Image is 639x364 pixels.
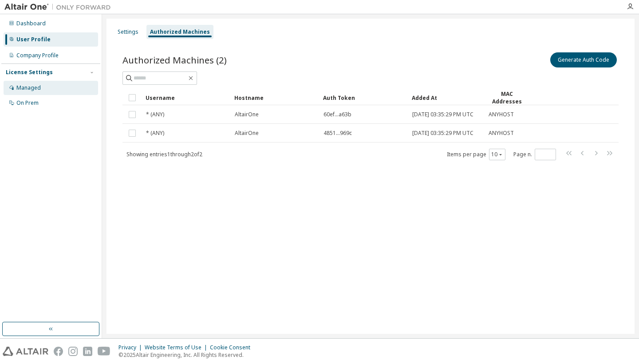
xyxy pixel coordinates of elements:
[513,149,556,160] span: Page n.
[447,149,505,160] span: Items per page
[488,90,525,105] div: MAC Addresses
[16,99,39,107] div: On Prem
[16,20,46,27] div: Dashboard
[54,347,63,356] img: facebook.svg
[16,84,41,91] div: Managed
[234,91,316,105] div: Hostname
[118,351,256,359] p: © 2025 Altair Engineering, Inc. All Rights Reserved.
[323,130,352,137] span: 4851...969c
[118,344,145,351] div: Privacy
[3,347,48,356] img: altair_logo.svg
[146,130,164,137] span: * (ANY)
[122,54,227,66] span: Authorized Machines (2)
[550,52,617,67] button: Generate Auth Code
[68,347,78,356] img: instagram.svg
[489,111,514,118] span: ANYHOST
[16,52,59,59] div: Company Profile
[118,28,138,36] div: Settings
[150,28,210,36] div: Authorized Machines
[146,91,227,105] div: Username
[323,111,351,118] span: 60ef...a63b
[210,344,256,351] div: Cookie Consent
[323,91,405,105] div: Auth Token
[235,130,259,137] span: AltairOne
[412,91,481,105] div: Added At
[491,151,503,158] button: 10
[16,36,51,43] div: User Profile
[126,150,202,158] span: Showing entries 1 through 2 of 2
[412,111,473,118] span: [DATE] 03:35:29 PM UTC
[6,69,53,76] div: License Settings
[4,3,115,12] img: Altair One
[235,111,259,118] span: AltairOne
[412,130,473,137] span: [DATE] 03:35:29 PM UTC
[489,130,514,137] span: ANYHOST
[145,344,210,351] div: Website Terms of Use
[83,347,92,356] img: linkedin.svg
[98,347,110,356] img: youtube.svg
[146,111,164,118] span: * (ANY)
